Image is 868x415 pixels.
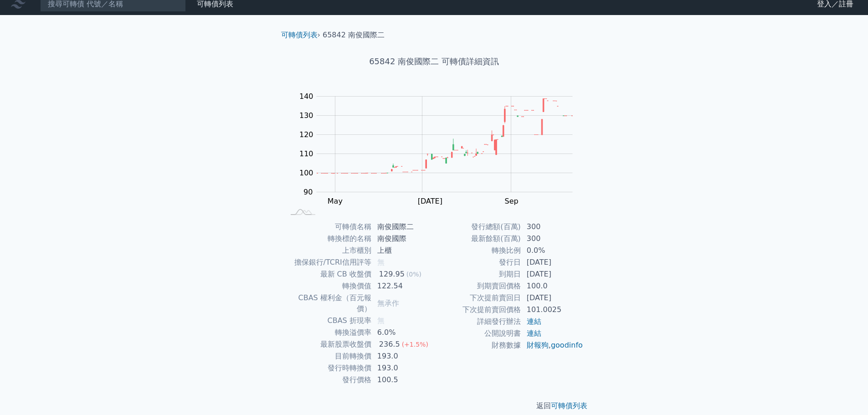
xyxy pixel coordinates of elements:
[299,149,313,158] tspan: 110
[285,374,372,386] td: 發行價格
[377,339,402,350] div: 236.5
[402,341,428,348] span: (+1.5%)
[372,350,434,362] td: 193.0
[527,317,541,326] a: 連結
[274,55,595,68] h1: 65842 南俊國際二 可轉債詳細資訊
[434,328,521,339] td: 公開說明書
[521,339,584,351] td: ,
[434,316,521,328] td: 詳細發行辦法
[285,245,372,256] td: 上市櫃別
[551,401,587,410] a: 可轉債列表
[372,233,434,245] td: 南俊國際
[434,233,521,245] td: 最新餘額(百萬)
[372,362,434,374] td: 193.0
[285,292,372,315] td: CBAS 權利金（百元報價）
[521,304,584,316] td: 101.0025
[372,245,434,256] td: 上櫃
[372,374,434,386] td: 100.5
[434,304,521,316] td: 下次提前賣回價格
[521,221,584,233] td: 300
[285,362,372,374] td: 發行時轉換價
[299,130,313,139] tspan: 120
[434,245,521,256] td: 轉換比例
[303,188,313,196] tspan: 90
[372,280,434,292] td: 122.54
[328,197,343,205] tspan: May
[521,280,584,292] td: 100.0
[434,256,521,268] td: 發行日
[521,292,584,304] td: [DATE]
[527,341,549,349] a: 財報狗
[521,256,584,268] td: [DATE]
[434,268,521,280] td: 到期日
[323,30,385,41] li: 65842 南俊國際二
[434,339,521,351] td: 財務數據
[551,341,583,349] a: goodinfo
[504,197,518,205] tspan: Sep
[285,268,372,280] td: 最新 CB 收盤價
[285,256,372,268] td: 擔保銀行/TCRI信用評等
[377,269,406,280] div: 129.95
[285,221,372,233] td: 可轉債名稱
[285,315,372,327] td: CBAS 折現率
[281,31,318,39] a: 可轉債列表
[418,197,442,205] tspan: [DATE]
[299,111,313,120] tspan: 130
[434,280,521,292] td: 到期賣回價格
[372,221,434,233] td: 南俊國際二
[377,299,399,307] span: 無承作
[377,258,385,266] span: 無
[274,400,595,411] p: 返回
[281,30,320,41] li: ›
[285,338,372,350] td: 最新股票收盤價
[299,169,313,177] tspan: 100
[434,292,521,304] td: 下次提前賣回日
[285,350,372,362] td: 目前轉換價
[285,327,372,338] td: 轉換溢價率
[521,245,584,256] td: 0.0%
[406,271,421,278] span: (0%)
[285,233,372,245] td: 轉換標的名稱
[285,280,372,292] td: 轉換價值
[521,233,584,245] td: 300
[377,316,385,325] span: 無
[299,92,313,101] tspan: 140
[372,327,434,338] td: 6.0%
[434,221,521,233] td: 發行總額(百萬)
[527,329,541,338] a: 連結
[295,92,586,224] g: Chart
[521,268,584,280] td: [DATE]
